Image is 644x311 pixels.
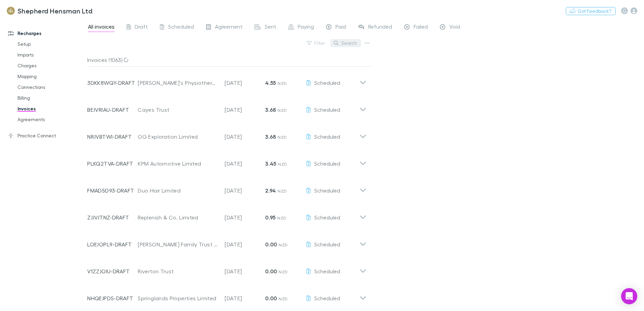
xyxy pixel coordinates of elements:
[11,49,91,60] a: Imports
[1,130,91,141] a: Practice Connect
[168,23,194,32] span: Scheduled
[278,135,287,140] span: NZD
[87,106,138,114] p: BEJVRIAU-DRAFT
[87,160,138,168] p: PLKQ2TVA-DRAFT
[225,294,265,302] p: [DATE]
[314,295,340,301] span: Scheduled
[87,79,138,87] p: 3DKK8WQY-DRAFT
[138,106,218,114] div: Cayes Trust
[225,240,265,248] p: [DATE]
[279,269,288,274] span: NZD
[265,79,276,86] strong: 4.55
[298,23,314,32] span: Paying
[314,214,340,220] span: Scheduled
[138,79,218,87] div: [PERSON_NAME]'s Physiotherapy Limited
[368,23,392,32] span: Refunded
[138,160,218,168] div: KPM Automotive Limited
[82,282,372,309] div: NHQEJPDS-DRAFTSpringlands Properties Limited[DATE]0.00 NZDScheduled
[138,240,218,248] div: [PERSON_NAME] Family Trust M A [PERSON_NAME] and M A Paterson Family Trust P/ship
[87,294,138,302] p: NHQEJPDS-DRAFT
[566,7,616,15] button: Got Feedback?
[265,160,276,167] strong: 3.45
[314,241,340,247] span: Scheduled
[265,23,276,32] span: Sent
[225,267,265,275] p: [DATE]
[265,241,277,248] strong: 0.00
[87,240,138,248] p: LOEJOPL9-DRAFT
[11,103,91,114] a: Invoices
[7,7,15,15] img: Shepherd Hensman Ltd's Logo
[3,3,96,19] a: Shepherd Hensman Ltd
[11,60,91,71] a: Charges
[278,188,287,194] span: NZD
[303,39,329,47] button: Filter
[87,213,138,221] p: ZJJVJTNZ-DRAFT
[225,106,265,114] p: [DATE]
[225,79,265,87] p: [DATE]
[314,187,340,194] span: Scheduled
[225,160,265,168] p: [DATE]
[82,174,372,201] div: FMAD5D93-DRAFTDuo Hair Limited[DATE]2.94 NZDScheduled
[278,108,287,113] span: NZD
[279,242,288,247] span: NZD
[138,267,218,275] div: Riverton Trust
[215,23,243,32] span: Agreement
[330,39,361,47] button: Search
[277,215,286,220] span: NZD
[449,23,460,32] span: Void
[265,214,276,221] strong: 0.95
[88,23,115,32] span: All invoices
[278,81,287,86] span: NZD
[225,133,265,141] p: [DATE]
[82,228,372,255] div: LOEJOPL9-DRAFT[PERSON_NAME] Family Trust M A [PERSON_NAME] and M A Paterson Family Trust P/ship[D...
[135,23,148,32] span: Draft
[82,201,372,228] div: ZJJVJTNZ-DRAFTReplenish & Co. Limited[DATE]0.95 NZDScheduled
[314,133,340,140] span: Scheduled
[138,186,218,195] div: Duo Hair Limited
[138,213,218,221] div: Replenish & Co. Limited
[265,133,276,140] strong: 3.68
[82,94,372,120] div: BEJVRIAU-DRAFTCayes Trust[DATE]3.68 NZDScheduled
[87,267,138,275] p: V1ZZJOIU-DRAFT
[138,133,218,141] div: OG Exploration Limited
[225,213,265,221] p: [DATE]
[414,23,428,32] span: Failed
[621,288,637,304] div: Open Intercom Messenger
[87,133,138,141] p: NRJVBTWI-DRAFT
[11,71,91,82] a: Mapping
[82,67,372,94] div: 3DKK8WQY-DRAFT[PERSON_NAME]'s Physiotherapy Limited[DATE]4.55 NZDScheduled
[11,93,91,103] a: Billing
[278,162,287,167] span: NZD
[314,79,340,86] span: Scheduled
[265,106,276,113] strong: 3.68
[11,82,91,93] a: Connections
[265,295,277,302] strong: 0.00
[314,268,340,274] span: Scheduled
[225,186,265,195] p: [DATE]
[335,23,346,32] span: Paid
[314,160,340,167] span: Scheduled
[82,255,372,282] div: V1ZZJOIU-DRAFTRiverton Trust[DATE]0.00 NZDScheduled
[279,296,288,301] span: NZD
[265,268,277,275] strong: 0.00
[138,294,218,302] div: Springlands Properties Limited
[314,106,340,113] span: Scheduled
[265,187,276,194] strong: 2.94
[11,39,91,49] a: Setup
[87,186,138,195] p: FMAD5D93-DRAFT
[1,28,91,39] a: Recharges
[82,147,372,174] div: PLKQ2TVA-DRAFTKPM Automotive Limited[DATE]3.45 NZDScheduled
[82,120,372,147] div: NRJVBTWI-DRAFTOG Exploration Limited[DATE]3.68 NZDScheduled
[18,7,92,15] h3: Shepherd Hensman Ltd
[11,114,91,125] a: Agreements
